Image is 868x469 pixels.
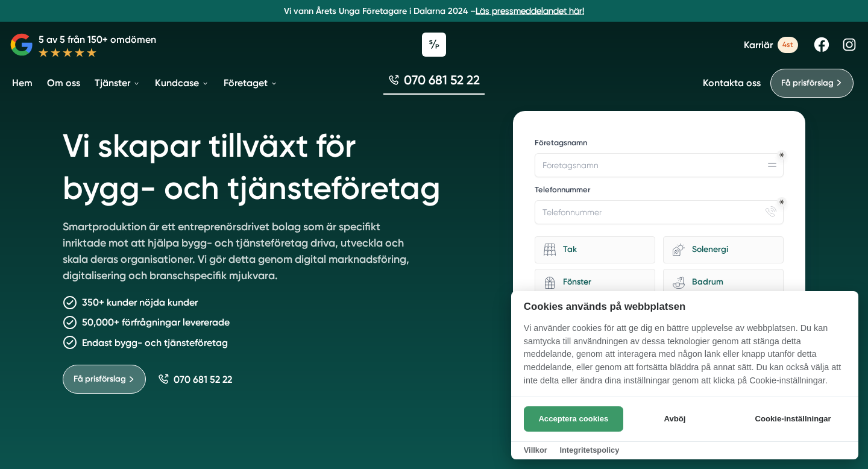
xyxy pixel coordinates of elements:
a: Villkor [524,445,547,455]
a: Integritetspolicy [559,445,619,455]
button: Avböj [627,406,723,432]
button: Cookie-inställningar [740,406,846,432]
button: Acceptera cookies [524,406,623,432]
p: Vi använder cookies för att ge dig en bättre upplevelse av webbplatsen. Du kan samtycka till anvä... [511,322,858,395]
h2: Cookies används på webbplatsen [511,301,858,312]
